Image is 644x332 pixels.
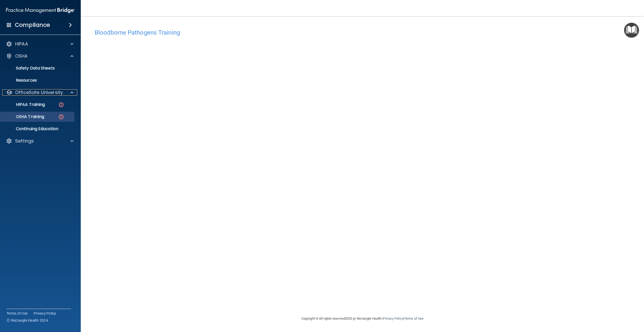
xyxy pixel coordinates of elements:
[270,311,454,327] div: Copyright © All rights reserved 2025 @ Rectangle Health | |
[3,66,72,71] p: Safety Data Sheets
[15,53,28,59] p: OSHA
[7,311,28,316] a: Terms of Use
[15,138,34,144] p: Settings
[3,114,44,119] p: OSHA Training
[6,89,73,96] a: OfficeSafe University
[6,41,73,47] a: HIPAA
[7,318,48,323] span: Ⓒ Rectangle Health 2024
[404,317,423,320] a: Terms of Use
[3,102,45,107] p: HIPAA Training
[34,311,56,316] a: Privacy Policy
[58,114,64,120] img: danger-circle.6113f641.png
[624,23,639,38] button: Open Resource Center
[15,21,50,29] h4: Compliance
[15,89,63,96] p: OfficeSafe University
[6,138,73,144] a: Settings
[383,317,403,320] a: Privacy Policy
[3,126,72,131] p: Continuing Education
[58,102,64,108] img: danger-circle.6113f641.png
[15,41,28,47] p: HIPAA
[6,53,73,59] a: OSHA
[95,29,630,36] h4: Bloodborne Pathogens Training
[95,39,630,194] iframe: bbp
[6,5,75,15] img: PMB logo
[3,78,72,83] p: Resources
